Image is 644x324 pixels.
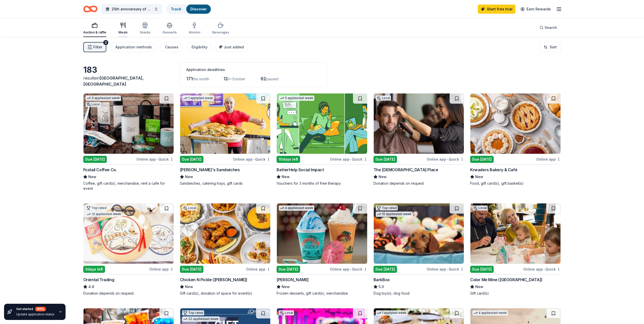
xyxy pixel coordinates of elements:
[163,20,177,37] button: Desserts
[212,20,229,37] button: Beverages
[470,203,560,264] img: Image for Color Me Mine (Las Vegas)
[277,93,367,154] img: Image for BetterHelp Social Impact
[180,156,203,163] div: Due [DATE]
[261,76,266,81] span: 62
[83,30,106,34] div: Auction & raffle
[83,42,106,52] button: Filter2
[279,310,294,315] div: Local
[472,310,508,316] div: 4 applies last week
[224,45,244,49] span: Just added
[83,167,117,173] div: Foxtail Coffee Co.
[136,156,174,162] div: Online app Quick
[475,284,483,290] span: New
[189,20,200,37] button: Alcohol
[330,266,367,272] div: Online app Quick
[88,284,94,290] span: 4.8
[228,77,245,81] span: in October
[180,93,271,186] a: Image for Ike's Sandwiches1 applylast weekDue [DATE]Online app•Quick[PERSON_NAME]'s SandwichesNew...
[472,205,488,211] div: Local
[277,93,367,186] a: Image for BetterHelp Social Impact5 applieslast week10days leftOnline app•QuickBetterHelp Social ...
[118,30,128,34] div: Meals
[277,156,300,163] div: 10 days left
[279,96,314,101] div: 5 applies last week
[545,25,557,31] span: Search
[180,266,203,273] div: Due [DATE]
[373,93,464,186] a: Image for The Gents PlaceLocalDue [DATE]Online app•QuickThe [DEMOGRAPHIC_DATA] PlaceNewDonation d...
[189,30,200,34] div: Alcohol
[112,6,152,12] span: 25th anniversary of serving older adults in our community
[84,203,174,264] img: Image for Oriental Trading
[282,174,290,180] span: New
[186,42,212,52] button: Eligibility
[182,96,214,101] div: 1 apply last week
[83,20,106,37] button: Auction & raffle
[83,277,114,283] div: Oriental Trading
[140,20,151,37] button: Snacks
[427,156,464,162] div: Online app Quick
[165,44,178,50] div: Causes
[180,181,271,186] div: Sandwiches, catering trays, gift cards
[350,267,351,271] span: •
[470,156,494,163] div: Due [DATE]
[376,310,408,316] div: 1 apply last week
[478,5,515,14] a: Start free trial
[88,174,96,180] span: New
[190,7,207,11] a: Discover
[373,291,464,296] div: Dog toy(s), dog food
[83,181,174,191] div: Coffee, gift card(s), merchandise, rent a cafe for event
[216,42,248,52] button: Just added
[193,77,209,81] span: this month
[470,93,560,154] img: Image for Kneaders Bakery & Café
[376,212,412,217] div: 15 applies last week
[166,4,211,14] button: TrackDiscover
[539,42,561,52] button: Sort
[83,93,174,191] a: Image for Foxtail Coffee Co.3 applieslast weekLocalDue [DATE]Online app•QuickFoxtail Coffee Co.Ne...
[86,96,121,101] div: 3 applies last week
[470,291,561,296] div: Gift card(s)
[447,157,448,161] span: •
[373,203,464,296] a: Image for BarkBoxTop rated15 applieslast weekDue [DATE]Online app•QuickBarkBox5.0Dog toy(s), dog ...
[186,76,193,81] span: 171
[475,174,483,180] span: New
[379,284,384,290] span: 5.0
[277,203,367,296] a: Image for Bahama Buck's4 applieslast weekDue [DATE]Online app•Quick[PERSON_NAME]NewFrozen dessert...
[83,65,174,75] div: 183
[470,167,517,173] div: Kneaders Bakery & Café
[118,20,128,37] button: Meals
[246,266,271,272] div: Online app
[185,284,193,290] span: New
[517,5,554,14] a: Earn Rewards
[180,93,270,154] img: Image for Ike's Sandwiches
[233,156,271,162] div: Online app Quick
[212,30,229,34] div: Beverages
[277,277,309,283] div: [PERSON_NAME]
[192,44,207,50] div: Eligibility
[185,174,193,180] span: New
[223,76,228,81] span: 12
[266,77,278,81] span: passed
[373,266,397,273] div: Due [DATE]
[374,203,464,264] img: Image for BarkBox
[180,291,271,296] div: Gift card(s), donation of space for event(s)
[35,307,46,311] div: 80 %
[373,156,397,163] div: Due [DATE]
[470,93,561,186] a: Image for Kneaders Bakery & CaféDue [DATE]Online appKneaders Bakery & CaféNewFood, gift card(s), ...
[180,203,270,264] img: Image for Chicken N Pickle (Henderson)
[277,266,300,273] div: Due [DATE]
[16,307,54,311] div: Get started
[535,23,561,33] button: Search
[157,157,158,161] span: •
[373,167,438,173] div: The [DEMOGRAPHIC_DATA] Place
[182,310,204,315] div: Top rated
[84,93,174,154] img: Image for Foxtail Coffee Co.
[277,181,367,186] div: Vouchers for 3 months of free therapy
[83,75,174,87] div: results
[186,67,321,73] div: Application deadlines
[103,40,108,45] div: 2
[253,157,254,161] span: •
[86,212,122,217] div: 12 applies last week
[149,266,174,272] div: Online app
[330,156,367,162] div: Online app Quick
[86,102,101,107] div: Local
[182,205,197,211] div: Local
